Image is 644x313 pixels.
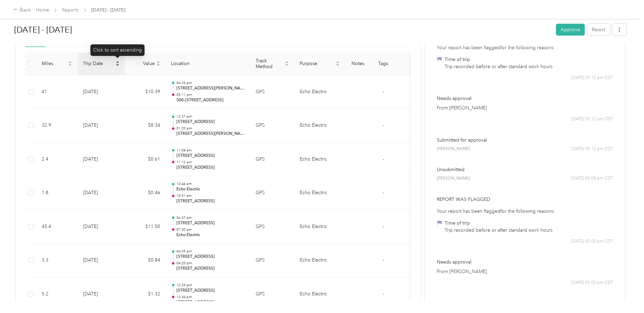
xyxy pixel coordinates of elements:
[345,53,370,75] th: Notes
[78,210,125,244] td: [DATE]
[36,210,78,244] td: 45.4
[176,215,245,220] p: 06:37 am
[68,63,72,67] span: caret-down
[445,56,553,63] div: Time of trip
[176,114,245,119] p: 12:37 pm
[125,75,166,109] td: $10.39
[78,75,125,109] td: [DATE]
[36,244,78,277] td: 3.3
[383,224,384,229] span: -
[176,186,245,192] p: Echo Electric
[250,277,294,311] td: GPS
[437,175,470,182] span: [PERSON_NAME]
[176,148,245,153] p: 11:08 am
[36,53,78,75] th: Miles
[91,6,125,14] span: [DATE] - [DATE]
[437,300,613,307] p: Submitted for approval
[445,220,553,227] div: Time of trip
[36,75,78,109] td: 41
[14,22,551,38] h1: Sep 1 - 30, 2025
[125,53,166,75] th: Value
[300,61,334,66] span: Purpose
[250,244,294,277] td: GPS
[36,277,78,311] td: 5.2
[176,165,245,171] p: [STREET_ADDRESS]
[437,208,613,215] div: Your report has been flagged for the following reasons:
[115,60,120,64] span: caret-up
[176,254,245,260] p: [STREET_ADDRESS]
[294,53,345,75] th: Purpose
[166,53,250,75] th: Location
[176,283,245,288] p: 12:29 pm
[294,244,345,277] td: Echo Electric
[125,109,166,143] td: $8.34
[250,210,294,244] td: GPS
[571,75,613,81] span: [DATE] 05:12 pm CDT
[176,126,245,131] p: 01:20 pm
[176,182,245,186] p: 10:46 am
[176,153,245,159] p: [STREET_ADDRESS]
[68,60,72,64] span: caret-up
[176,198,245,204] p: [STREET_ADDRESS]
[285,60,289,64] span: caret-up
[571,175,613,182] span: [DATE] 05:08 pm CDT
[383,156,384,162] span: -
[176,227,245,232] p: 07:30 am
[125,210,166,244] td: $11.50
[78,143,125,176] td: [DATE]
[445,63,553,70] div: Trip recorded before or after standard work hours
[62,7,79,13] a: Reports
[125,244,166,277] td: $0.84
[383,257,384,263] span: -
[176,249,245,254] p: 04:05 pm
[383,122,384,128] span: -
[336,60,340,64] span: caret-up
[294,143,345,176] td: Echo Electric
[176,92,245,97] p: 05:11 pm
[156,60,160,64] span: caret-up
[437,268,613,275] p: From [PERSON_NAME]
[36,143,78,176] td: 2.4
[437,146,470,152] span: [PERSON_NAME]
[176,85,245,91] p: [STREET_ADDRESS][PERSON_NAME]
[294,109,345,143] td: Echo Electric
[256,58,283,69] span: Track Method
[294,75,345,109] td: Echo Electric
[383,291,384,297] span: -
[571,146,613,152] span: [DATE] 05:12 pm CDT
[250,109,294,143] td: GPS
[176,295,245,299] p: 12:34 pm
[571,116,613,122] span: [DATE] 05:12 pm CDT
[383,89,384,95] span: -
[437,95,613,102] p: Needs approval
[176,220,245,226] p: [STREET_ADDRESS]
[83,61,114,66] span: Trip Date
[250,176,294,210] td: GPS
[176,81,245,85] p: 04:33 pm
[285,63,289,67] span: caret-down
[125,143,166,176] td: $0.61
[78,244,125,277] td: [DATE]
[437,104,613,111] p: From [PERSON_NAME]
[176,119,245,125] p: [STREET_ADDRESS]
[571,280,613,286] span: [DATE] 05:05 pm CDT
[78,53,125,75] th: Trip Date
[176,288,245,294] p: [STREET_ADDRESS]
[176,232,245,238] p: Echo Electric
[14,6,31,14] div: Back
[250,53,294,75] th: Track Method
[437,137,613,144] p: Submitted for approval
[437,258,613,266] p: Needs approval
[250,143,294,176] td: GPS
[294,210,345,244] td: Echo Electric
[383,190,384,195] span: -
[176,131,245,137] p: [STREET_ADDRESS][PERSON_NAME]
[78,109,125,143] td: [DATE]
[176,193,245,198] p: 10:51 am
[176,266,245,272] p: [STREET_ADDRESS]
[294,176,345,210] td: Echo Electric
[571,238,613,245] span: [DATE] 05:05 pm CDT
[156,63,160,67] span: caret-down
[556,24,585,36] button: Approve
[370,53,396,75] th: Tags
